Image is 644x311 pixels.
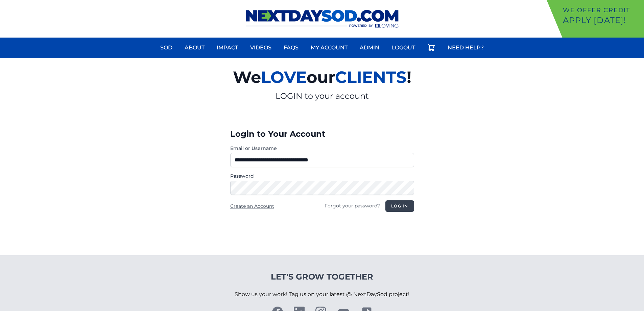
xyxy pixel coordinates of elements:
label: Email or Username [230,145,414,152]
a: Logout [387,40,419,56]
h4: Let's Grow Together [235,271,409,282]
p: LOGIN to your account [154,91,490,102]
a: FAQs [280,40,303,56]
a: Impact [213,40,242,56]
a: Admin [356,40,383,56]
p: Apply [DATE]! [563,15,641,26]
h2: We our ! [154,64,490,91]
a: Need Help? [444,40,488,56]
span: CLIENTS [335,67,407,87]
a: About [181,40,209,56]
a: Videos [246,40,276,56]
a: Sod [156,40,176,56]
p: We offer Credit [563,5,641,15]
label: Password [230,173,414,179]
p: Show us your work! Tag us on your latest @ NextDaySod project! [235,282,409,307]
button: Log in [385,200,414,212]
a: Forgot your password? [325,203,380,209]
h3: Login to Your Account [230,129,414,139]
a: Create an Account [230,203,274,209]
a: My Account [307,40,352,56]
span: LOVE [261,67,307,87]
